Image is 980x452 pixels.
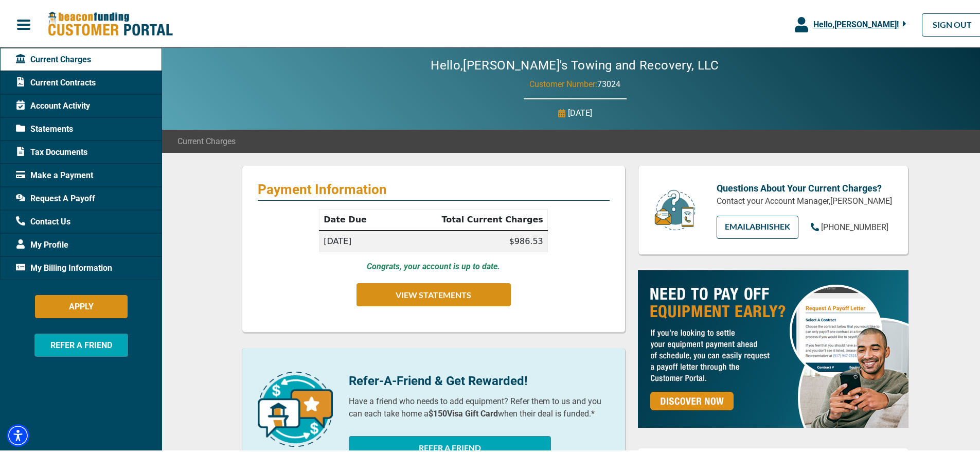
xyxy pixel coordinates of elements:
[717,214,798,237] a: EMAILAbhishek
[16,75,96,88] span: Current Contracts
[258,180,610,196] p: Payment Information
[47,10,173,36] img: Beacon Funding Customer Portal Logo
[16,168,93,180] span: Make a Payment
[597,78,620,88] span: 73024
[16,52,91,64] span: Current Charges
[652,187,698,230] img: customer-service.png
[16,98,90,111] span: Account Activity
[35,293,128,317] button: APPLY
[638,269,908,426] img: payoff-ad-px.jpg
[16,191,95,203] span: Request A Payoff
[400,57,750,72] h2: Hello, [PERSON_NAME]'s Towing and Recovery, LLC
[258,370,333,445] img: refer-a-friend-icon.png
[357,282,511,305] button: VIEW STATEMENTS
[16,237,68,250] span: My Profile
[16,214,70,227] span: Contact Us
[813,18,899,28] span: Hello, [PERSON_NAME] !
[392,208,547,230] th: Total Current Charges
[811,220,888,232] a: [PHONE_NUMBER]
[529,78,597,88] span: Customer Number:
[392,229,547,251] td: $986.53
[349,394,610,419] p: Have a friend who needs to add equipment? Refer them to us and you can each take home a when thei...
[16,121,73,134] span: Statements
[821,221,888,231] span: [PHONE_NUMBER]
[7,423,29,445] div: Accessibility Menu
[34,332,128,355] button: REFER A FRIEND
[429,407,498,417] b: $150 Visa Gift Card
[16,260,112,273] span: My Billing Information
[319,229,393,251] td: [DATE]
[349,370,610,389] p: Refer-A-Friend & Get Rewarded!
[319,208,393,230] th: Date Due
[177,134,236,146] span: Current Charges
[367,259,500,271] p: Congrats, your account is up to date.
[717,194,893,206] p: Contact your Account Manager, [PERSON_NAME]
[16,145,87,157] span: Tax Documents
[568,106,592,118] p: [DATE]
[717,180,893,194] p: Questions About Your Current Charges?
